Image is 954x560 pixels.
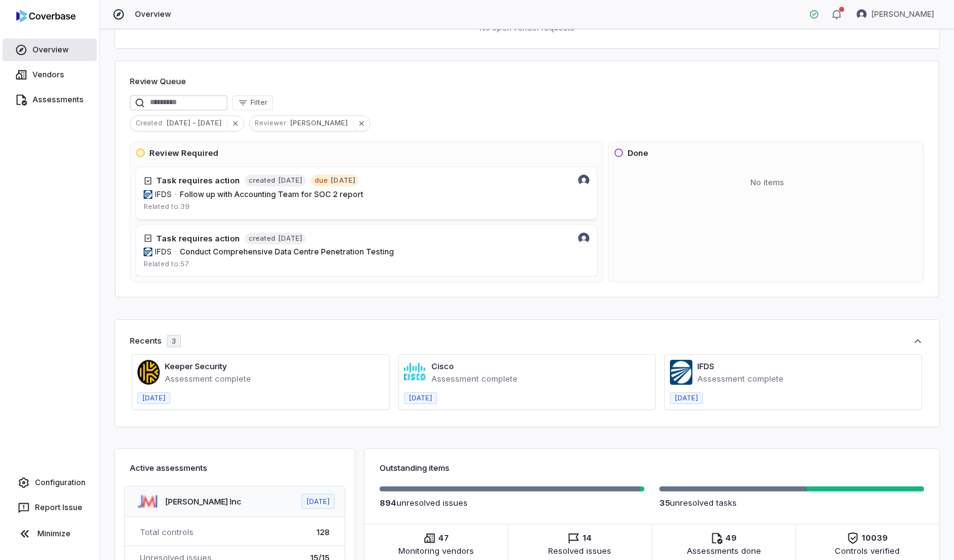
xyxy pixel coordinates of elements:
button: Report Issue [5,496,94,519]
span: 35 [659,498,670,508]
span: [PERSON_NAME] [290,117,353,128]
span: 14 [583,532,592,544]
div: No items [614,167,921,199]
span: Created : [130,117,167,128]
span: [DATE] [278,234,302,243]
a: IFDS [697,361,714,371]
span: 47 [438,532,449,544]
span: [DATE] [330,176,355,185]
span: Related to: 57 [144,259,189,268]
h3: Active assessments [130,461,340,474]
span: IFDS [155,247,172,257]
span: Follow up with Accounting Team for SOC 2 report [180,190,363,199]
img: Meghan Paonessa avatar [578,233,589,244]
span: created [248,234,275,243]
button: Meghan Paonessa avatar[PERSON_NAME] [849,5,942,24]
div: Recents [130,335,181,347]
a: Meghan Paonessa avatarTask requires actioncreated[DATE]ifdsgroup.caIFDS·Conduct Comprehensive Dat... [135,224,597,278]
span: Assessments done [687,544,761,557]
h4: Task requires action [156,175,240,187]
a: Assessments [2,89,97,111]
span: 3 [172,337,176,346]
h1: Review Queue [130,75,186,88]
img: Meghan Paonessa avatar [857,9,867,19]
span: Reviewer : [250,117,290,128]
a: Vendors [2,64,97,86]
img: logo-D7KZi-bG.svg [16,10,76,22]
a: [PERSON_NAME] Inc [165,496,242,506]
span: [PERSON_NAME] [872,9,934,19]
span: 894 [380,498,396,508]
img: Meghan Paonessa avatar [578,175,589,186]
span: Filter [250,98,267,107]
span: Monitoring vendors [398,544,474,557]
a: Cisco [431,361,454,371]
p: unresolved task s [659,496,924,509]
span: · [174,190,176,200]
a: Overview [2,39,97,61]
span: due [315,176,328,185]
span: [DATE] [278,176,302,185]
span: Resolved issues [548,544,611,557]
a: Meghan Paonessa avatarTask requires actioncreated[DATE]due[DATE]ifdsgroup.caIFDS·Follow up with A... [135,167,597,220]
span: [DATE] - [DATE] [167,117,227,128]
span: 10039 [862,532,888,544]
button: Recents3 [130,335,924,347]
p: unresolved issue s [380,496,644,509]
span: Related to: 39 [144,202,190,211]
a: Keeper Security [165,361,227,371]
button: Filter [232,95,273,110]
span: Conduct Comprehensive Data Centre Penetration Testing [180,247,394,256]
span: · [174,247,176,257]
h3: Outstanding items [380,461,924,474]
span: IFDS [155,190,172,200]
span: Overview [135,9,171,19]
h3: Done [627,147,648,160]
span: Controls verified [835,544,900,557]
span: created [248,176,275,185]
h3: Review Required [149,147,219,160]
button: Minimize [5,521,94,546]
h4: Task requires action [156,233,240,245]
a: Configuration [5,471,94,494]
span: 49 [725,532,737,544]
